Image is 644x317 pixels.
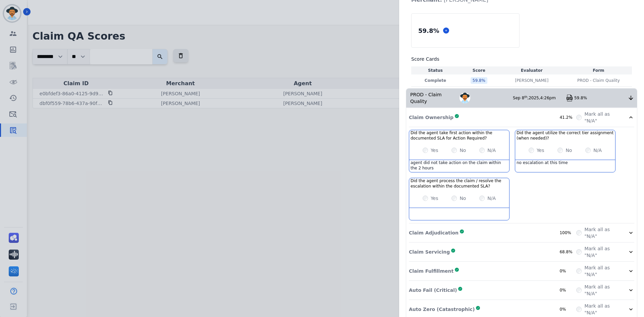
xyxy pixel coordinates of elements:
[559,268,576,274] div: 0%
[409,114,453,121] p: Claim Ownership
[460,147,466,154] label: No
[409,249,450,255] p: Claim Servicing
[559,287,576,293] div: 0%
[411,178,508,189] h3: Did the agent process the claim / resolve the escalation within the documented SLA?
[584,303,620,316] label: Mark all as "N/A"
[460,66,498,74] th: Score
[593,147,602,154] label: N/A
[487,195,496,202] label: N/A
[565,66,632,74] th: Form
[584,264,620,278] label: Mark all as "N/A"
[409,287,457,294] p: Auto Fail (Critical)
[540,96,556,100] span: 4:26pm
[537,147,544,154] label: Yes
[460,195,466,202] label: No
[431,147,438,154] label: Yes
[515,78,548,83] p: [PERSON_NAME]
[566,95,573,101] img: qa-pdf.svg
[584,283,620,297] label: Mark all as "N/A"
[413,78,458,83] p: Complete
[406,89,460,107] div: PROD - Claim Quality
[411,66,460,74] th: Status
[471,77,487,84] div: 59.8 %
[431,195,438,202] label: Yes
[577,78,620,83] span: PROD - Claim Quality
[559,249,576,255] div: 68.8%
[409,160,509,172] div: agent did not take action on the claim within the 2 hours
[409,268,453,274] p: Claim Fulfillment
[409,306,475,313] p: Auto Zero (Catastrophic)
[417,25,440,37] div: 59.8 %
[524,95,527,99] sup: th
[498,66,565,74] th: Evaluator
[487,147,496,154] label: N/A
[411,130,508,141] h3: Did the agent take first action within the documented SLA for Action Required?
[566,147,572,154] label: No
[515,160,615,172] div: no escalation at this time
[513,95,566,101] div: Sep 8 , 2025 ,
[409,229,459,236] p: Claim Adjudication
[411,56,632,62] h3: Score Cards
[584,111,620,124] label: Mark all as "N/A"
[559,115,576,120] div: 41.2%
[517,130,614,141] h3: Did the agent utilize the correct tier assignment (when needed)?
[559,230,576,235] div: 100%
[584,226,620,240] label: Mark all as "N/A"
[584,245,620,259] label: Mark all as "N/A"
[460,93,470,103] img: Avatar
[574,95,628,101] div: 59.8%
[559,307,576,312] div: 0%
